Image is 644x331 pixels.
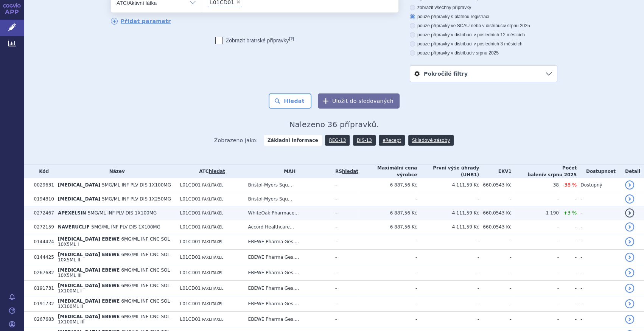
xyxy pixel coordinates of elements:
[625,268,634,277] a: detail
[625,222,634,232] a: detail
[202,302,223,306] span: PAKLITAXEL
[358,312,417,327] td: -
[202,317,223,322] span: PAKLITAXEL
[202,255,223,260] span: PAKLITAXEL
[479,250,512,265] td: -
[30,178,54,192] td: 0029631
[625,208,634,218] a: detail
[479,281,512,296] td: -
[180,301,201,306] span: L01CD01
[244,312,331,327] td: EBEWE Pharma Ges....
[504,23,530,28] span: v srpnu 2025
[577,296,621,312] td: -
[358,165,417,178] th: Maximální cena výrobce
[215,37,294,44] label: Zobrazit bratrské přípravky
[58,182,100,188] span: [MEDICAL_DATA]
[209,169,225,174] a: hledat
[358,265,417,281] td: -
[358,234,417,250] td: -
[417,250,479,265] td: -
[410,50,557,56] label: pouze přípravky v distribuci
[358,178,417,192] td: 6 887,56 Kč
[244,296,331,312] td: EBEWE Pharma Ges....
[559,192,577,206] td: -
[180,317,201,322] span: L01CD01
[30,165,54,178] th: Kód
[54,165,176,178] th: Název
[244,192,331,206] td: Bristol-Myers Squ...
[625,194,634,204] a: detail
[625,237,634,246] a: detail
[58,283,120,288] span: [MEDICAL_DATA] EBEWE
[58,298,170,309] span: 6MG/ML INF CNC SOL 1X100ML II
[512,265,559,281] td: -
[417,165,479,178] th: První výše úhrady (UHR1)
[479,220,512,234] td: 660,0543 Kč
[512,206,559,220] td: 1 190
[331,220,358,234] td: -
[577,265,621,281] td: -
[289,120,379,129] span: Nalezeno 36 přípravků.
[264,135,322,146] strong: Základní informace
[479,296,512,312] td: -
[625,315,634,324] a: detail
[30,296,54,312] td: 0191732
[331,165,358,178] th: RS
[331,206,358,220] td: -
[417,296,479,312] td: -
[331,265,358,281] td: -
[559,250,577,265] td: -
[331,192,358,206] td: -
[358,192,417,206] td: -
[58,236,120,242] span: [MEDICAL_DATA] EBEWE
[353,135,376,146] a: DIS-13
[410,5,557,11] label: zobrazit všechny přípravky
[479,178,512,192] td: 660,0543 Kč
[289,36,294,41] abbr: (?)
[410,66,557,82] a: Pokročilé filtry
[479,206,512,220] td: 660,0543 Kč
[358,296,417,312] td: -
[577,281,621,296] td: -
[180,196,201,202] span: L01CD01
[479,234,512,250] td: -
[625,180,634,190] a: detail
[58,252,120,257] span: [MEDICAL_DATA] EBEWE
[30,265,54,281] td: 0267682
[202,271,223,275] span: PAKLITAXEL
[479,265,512,281] td: -
[30,281,54,296] td: 0191731
[358,250,417,265] td: -
[577,192,621,206] td: -
[512,250,559,265] td: -
[202,197,223,201] span: PAKLITAXEL
[202,183,223,187] span: PAKLITAXEL
[512,234,559,250] td: -
[180,270,201,275] span: L01CD01
[58,252,170,263] span: 6MG/ML INF CNC SOL 10X5ML II
[30,192,54,206] td: 0194810
[512,165,577,178] th: Počet balení
[417,178,479,192] td: 4 111,59 Kč
[111,18,171,25] a: Přidat parametr
[512,220,559,234] td: -
[58,224,90,230] span: NAVERUCLIF
[244,265,331,281] td: EBEWE Pharma Ges....
[577,312,621,327] td: -
[58,283,170,294] span: 6MG/ML INF CNC SOL 1X100ML I
[325,135,350,146] a: REG-13
[180,182,201,188] span: L01CD01
[331,312,358,327] td: -
[472,50,498,56] span: v srpnu 2025
[244,206,331,220] td: WhiteOak Pharmace...
[625,299,634,308] a: detail
[559,312,577,327] td: -
[621,165,644,178] th: Detail
[563,210,577,216] span: +3 %
[30,250,54,265] td: 0144425
[512,296,559,312] td: -
[512,312,559,327] td: -
[577,178,621,192] td: Dostupný
[577,234,621,250] td: -
[417,312,479,327] td: -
